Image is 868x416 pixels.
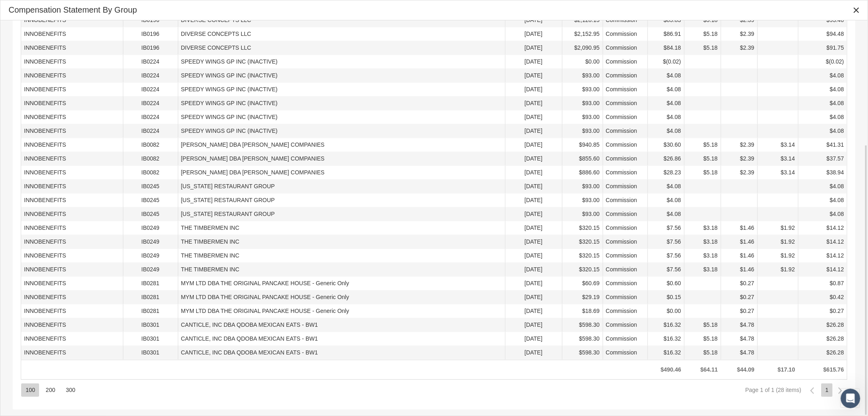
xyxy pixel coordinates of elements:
[123,152,178,166] td: IB0082
[603,207,647,221] td: Commission
[687,252,718,260] div: $3.18
[801,44,844,52] div: $91.75
[505,110,562,124] td: [DATE]
[801,280,844,287] div: $0.87
[801,366,844,374] div: $615.76
[603,152,647,166] td: Commission
[761,266,795,273] div: $1.92
[123,138,178,152] td: IB0082
[21,69,123,83] td: INNOBENEFITS
[41,383,59,397] div: Items per page: 200
[651,293,681,301] div: $0.15
[178,277,505,291] td: MYM LTD DBA THE ORIGINAL PANCAKE HOUSE - Generic Only
[178,97,505,110] td: SPEEDY WINGS GP INC (INACTIVE)
[801,252,844,260] div: $14.12
[760,366,795,374] div: $17.10
[687,321,718,329] div: $5.18
[724,335,754,343] div: $4.78
[651,155,681,163] div: $26.86
[21,383,39,397] div: Items per page: 100
[123,97,178,110] td: IB0224
[565,224,600,232] div: $320.15
[603,124,647,138] td: Commission
[603,235,647,249] td: Commission
[21,207,123,221] td: INNOBENEFITS
[724,155,754,163] div: $2.39
[687,155,718,163] div: $5.18
[687,335,718,343] div: $5.18
[123,166,178,180] td: IB0082
[603,138,647,152] td: Commission
[505,249,562,263] td: [DATE]
[841,389,860,408] iframe: Intercom live chat
[603,249,647,263] td: Commission
[505,346,562,360] td: [DATE]
[801,224,844,232] div: $14.12
[505,138,562,152] td: [DATE]
[565,335,600,343] div: $598.30
[178,55,505,69] td: SPEEDY WINGS GP INC (INACTIVE)
[21,291,123,304] td: INNOBENEFITS
[603,69,647,83] td: Commission
[651,280,681,287] div: $0.60
[687,366,718,374] div: $64.11
[123,124,178,138] td: IB0224
[123,83,178,97] td: IB0224
[687,266,718,273] div: $3.18
[801,196,844,204] div: $4.08
[565,86,600,93] div: $93.00
[603,221,647,235] td: Commission
[801,210,844,218] div: $4.08
[123,194,178,207] td: IB0245
[603,83,647,97] td: Commission
[651,238,681,246] div: $7.56
[651,321,681,329] div: $16.32
[21,152,123,166] td: INNOBENEFITS
[178,180,505,194] td: [US_STATE] RESTAURANT GROUP
[651,86,681,93] div: $4.08
[651,44,681,52] div: $84.18
[603,13,647,27] td: Commission
[505,152,562,166] td: [DATE]
[761,224,795,232] div: $1.92
[651,127,681,135] div: $4.08
[505,180,562,194] td: [DATE]
[724,349,754,357] div: $4.78
[21,180,123,194] td: INNOBENEFITS
[651,196,681,204] div: $4.08
[178,13,505,27] td: DIVERSE CONCEPTS LLC
[505,194,562,207] td: [DATE]
[724,169,754,176] div: $2.39
[178,69,505,83] td: SPEEDY WINGS GP INC (INACTIVE)
[505,277,562,291] td: [DATE]
[801,169,844,176] div: $38.94
[565,30,600,38] div: $2,152.95
[123,110,178,124] td: IB0224
[123,263,178,277] td: IB0249
[849,3,864,18] div: Close
[761,169,795,176] div: $3.14
[178,221,505,235] td: THE TIMBERMEN INC
[9,4,137,15] div: Compensation Statement By Group
[801,99,844,107] div: $4.08
[801,266,844,273] div: $14.12
[505,13,562,27] td: [DATE]
[651,30,681,38] div: $86.91
[21,55,123,69] td: INNOBENEFITS
[565,155,600,163] div: $855.60
[687,238,718,246] div: $3.18
[565,280,600,287] div: $60.69
[687,30,718,38] div: $5.18
[123,318,178,332] td: IB0301
[724,141,754,149] div: $2.39
[801,72,844,79] div: $4.08
[565,321,600,329] div: $598.30
[687,141,718,149] div: $5.18
[505,263,562,277] td: [DATE]
[123,235,178,249] td: IB0249
[724,266,754,273] div: $1.46
[761,238,795,246] div: $1.92
[505,27,562,41] td: [DATE]
[761,141,795,149] div: $3.14
[565,99,600,107] div: $93.00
